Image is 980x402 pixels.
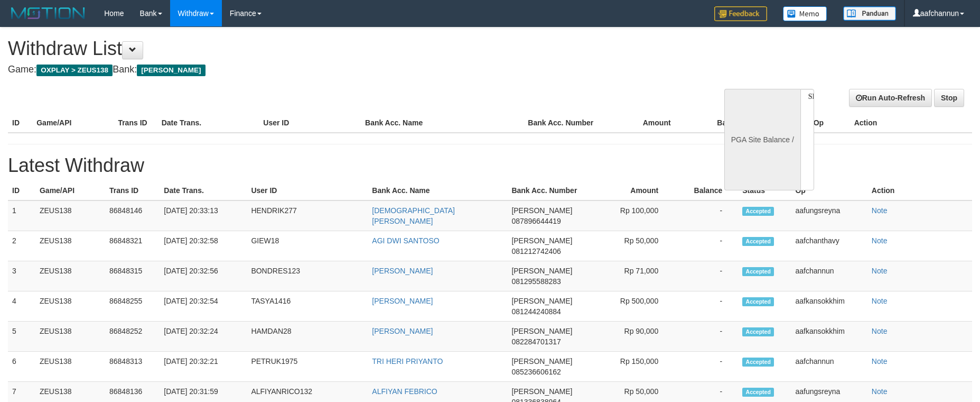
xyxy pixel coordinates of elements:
[809,113,850,133] th: Op
[511,337,561,346] span: 082284701317
[605,113,686,133] th: Amount
[742,237,774,246] span: Accepted
[105,261,160,291] td: 86848315
[872,387,888,396] a: Note
[372,357,443,366] a: TRI HERI PRIYANTO
[791,261,867,291] td: aafchannun
[35,231,105,261] td: ZEUS138
[599,261,675,291] td: Rp 71,000
[511,236,572,245] span: [PERSON_NAME]
[511,368,561,376] span: 085236606162
[8,155,972,176] h1: Latest Withdraw
[742,327,774,336] span: Accepted
[361,113,524,133] th: Bank Acc. Name
[160,200,247,231] td: [DATE] 20:33:13
[8,65,643,75] h4: Game: Bank:
[8,291,35,322] td: 4
[372,327,433,335] a: [PERSON_NAME]
[105,291,160,322] td: 86848255
[8,5,88,21] img: MOTION_logo.png
[674,261,738,291] td: -
[791,231,867,261] td: aafchanthavy
[247,261,368,291] td: BONDRES123
[160,352,247,382] td: [DATE] 20:32:21
[372,267,433,275] a: [PERSON_NAME]
[259,113,361,133] th: User ID
[35,200,105,231] td: ZEUS138
[247,181,368,200] th: User ID
[791,200,867,231] td: aafungsreyna
[8,231,35,261] td: 2
[137,65,205,76] span: [PERSON_NAME]
[867,181,972,200] th: Action
[35,291,105,322] td: ZEUS138
[872,327,888,335] a: Note
[742,207,774,216] span: Accepted
[849,89,932,107] a: Run Auto-Refresh
[247,200,368,231] td: HENDRIK277
[32,113,114,133] th: Game/API
[372,236,439,245] a: AGI DWI SANTOSO
[105,181,160,200] th: Trans ID
[157,113,259,133] th: Date Trans.
[36,65,113,76] span: OXPLAY > ZEUS138
[872,206,888,215] a: Note
[843,6,896,21] img: panduan.png
[511,387,572,396] span: [PERSON_NAME]
[511,327,572,335] span: [PERSON_NAME]
[35,181,105,200] th: Game/API
[247,291,368,322] td: TASYA1416
[8,352,35,382] td: 6
[511,267,572,275] span: [PERSON_NAME]
[674,322,738,352] td: -
[507,181,599,200] th: Bank Acc. Number
[687,113,761,133] th: Balance
[742,388,774,397] span: Accepted
[105,352,160,382] td: 86848313
[783,6,827,21] img: Button%20Memo.svg
[511,247,561,255] span: 081212742406
[742,358,774,367] span: Accepted
[599,181,675,200] th: Amount
[674,200,738,231] td: -
[599,352,675,382] td: Rp 150,000
[791,322,867,352] td: aafkansokkhim
[8,113,32,133] th: ID
[372,206,455,225] a: [DEMOGRAPHIC_DATA][PERSON_NAME]
[247,322,368,352] td: HAMDAN28
[105,200,160,231] td: 86848146
[368,181,507,200] th: Bank Acc. Name
[674,231,738,261] td: -
[791,181,867,200] th: Op
[114,113,157,133] th: Trans ID
[247,352,368,382] td: PETRUK1975
[35,322,105,352] td: ZEUS138
[8,181,35,200] th: ID
[8,261,35,291] td: 3
[511,217,561,225] span: 087896644419
[8,38,643,59] h1: Withdraw List
[850,113,972,133] th: Action
[105,231,160,261] td: 86848321
[599,231,675,261] td: Rp 50,000
[934,89,964,107] a: Stop
[742,297,774,306] span: Accepted
[511,206,572,215] span: [PERSON_NAME]
[674,181,738,200] th: Balance
[791,352,867,382] td: aafchannun
[8,322,35,352] td: 5
[524,113,605,133] th: Bank Acc. Number
[714,6,767,21] img: Feedback.jpg
[160,322,247,352] td: [DATE] 20:32:24
[160,261,247,291] td: [DATE] 20:32:56
[724,89,800,190] div: PGA Site Balance /
[160,181,247,200] th: Date Trans.
[160,231,247,261] td: [DATE] 20:32:58
[247,231,368,261] td: GIEW18
[511,297,572,305] span: [PERSON_NAME]
[8,200,35,231] td: 1
[872,236,888,245] a: Note
[372,387,437,396] a: ALFIYAN FEBRICO
[738,181,791,200] th: Status
[35,352,105,382] td: ZEUS138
